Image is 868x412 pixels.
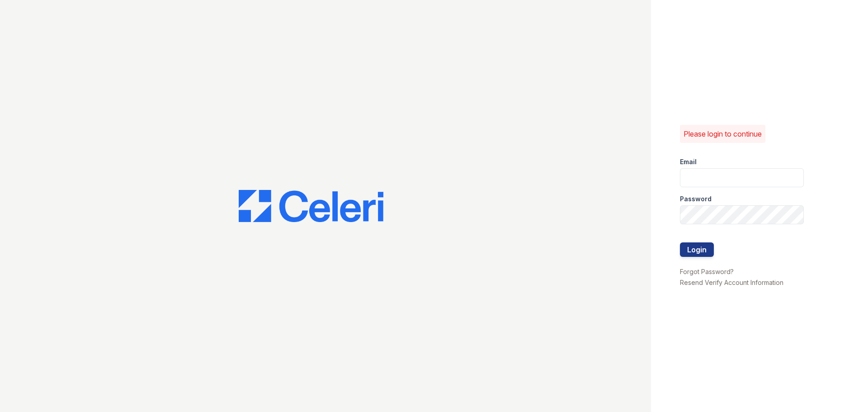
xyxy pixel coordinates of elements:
a: Forgot Password? [680,268,734,275]
p: Please login to continue [684,128,762,139]
img: CE_Logo_Blue-a8612792a0a2168367f1c8372b55b34899dd931a85d93a1a3d3e32e68fde9ad4.png [239,190,383,223]
a: Resend Verify Account Information [680,279,783,286]
label: Email [680,157,697,166]
label: Password [680,194,712,204]
button: Login [680,242,714,257]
